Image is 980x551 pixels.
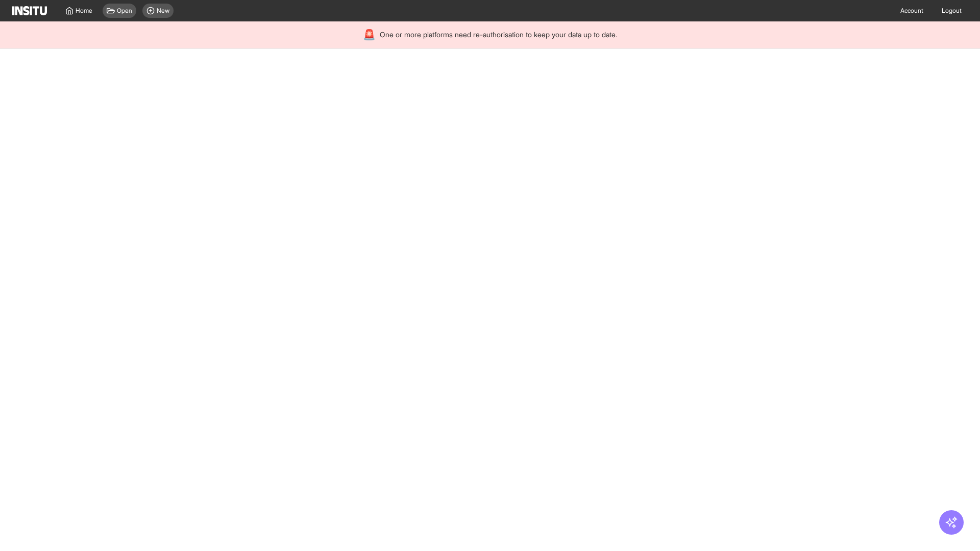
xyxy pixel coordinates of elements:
[157,7,169,15] span: New
[380,30,617,40] span: One or more platforms need re-authorisation to keep your data up to date.
[12,6,47,15] img: Logo
[117,7,132,15] span: Open
[363,28,376,42] div: 🚨
[76,7,92,15] span: Home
